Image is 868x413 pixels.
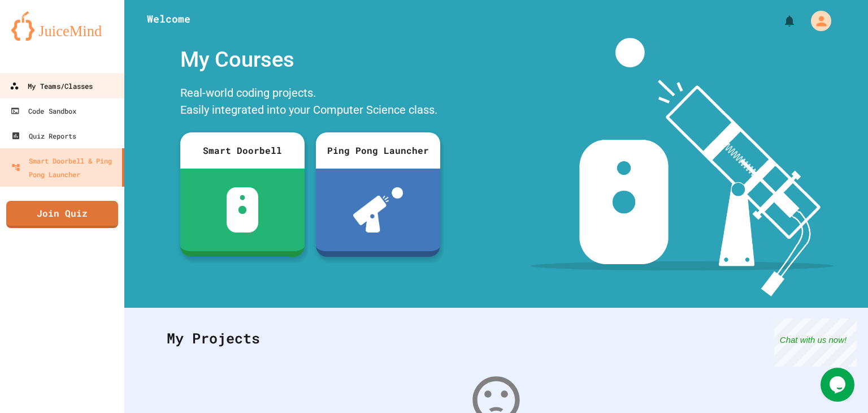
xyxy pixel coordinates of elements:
[175,38,446,81] div: My Courses
[10,79,93,93] div: My Teams/Classes
[180,132,305,169] div: Smart Doorbell
[316,132,440,169] div: Ping Pong Launcher
[799,8,834,34] div: My Account
[762,11,799,31] div: My Notifications
[11,11,113,41] img: logo-orange.svg
[353,187,403,233] img: ppl-with-ball.png
[175,81,446,124] div: Real-world coding projects. Easily integrated into your Computer Science class.
[11,104,77,118] div: Code Sandbox
[6,201,118,228] a: Join Quiz
[227,187,259,233] img: sdb-white.svg
[821,368,857,402] iframe: chat widget
[11,154,118,181] div: Smart Doorbell & Ping Pong Launcher
[531,38,834,296] img: banner-image-my-projects.png
[155,316,837,360] div: My Projects
[774,319,857,367] iframe: chat widget
[11,129,76,143] div: Quiz Reports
